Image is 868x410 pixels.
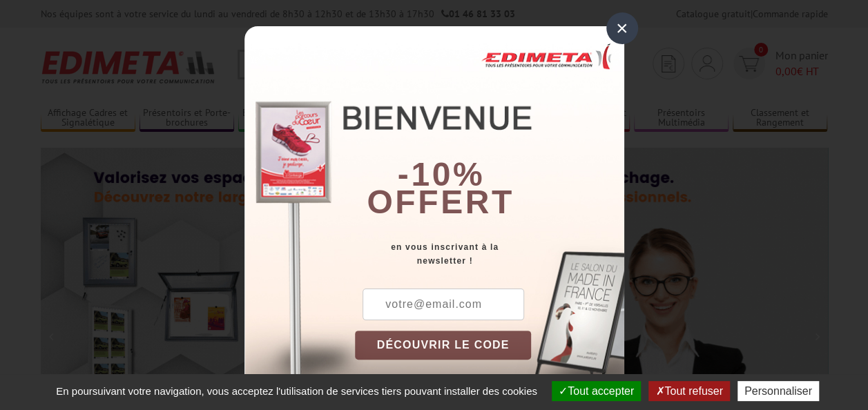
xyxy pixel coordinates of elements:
button: DÉCOUVRIR LE CODE [355,331,532,360]
button: Personnaliser (fenêtre modale) [737,381,819,401]
div: en vous inscrivant à la newsletter ! [355,240,624,268]
span: En poursuivant votre navigation, vous acceptez l'utilisation de services tiers pouvant installer ... [49,385,544,397]
b: -10% [398,156,485,193]
button: Tout accepter [552,381,641,401]
div: × [606,12,638,44]
button: Tout refuser [648,381,729,401]
font: offert [367,184,514,220]
input: votre@email.com [363,289,524,320]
